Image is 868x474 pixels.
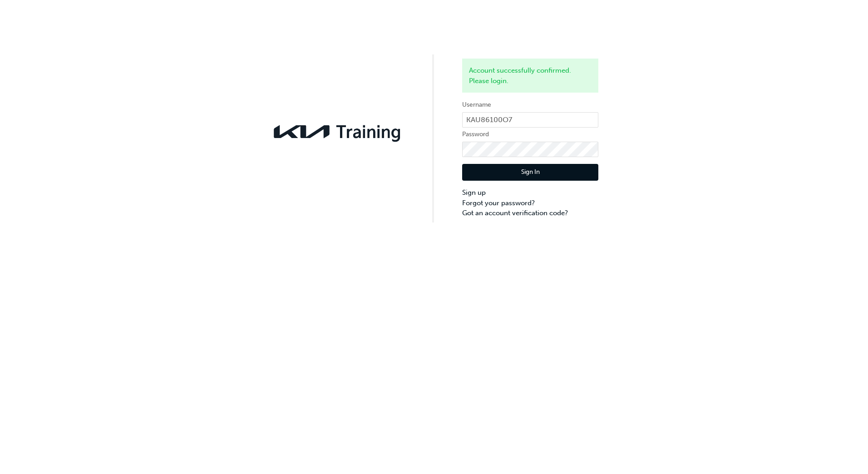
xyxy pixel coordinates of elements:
img: kia-training [270,119,406,144]
input: Username [462,112,598,128]
a: Sign up [462,188,598,198]
label: Username [462,99,598,110]
button: Sign In [462,164,598,181]
a: Got an account verification code? [462,208,598,218]
a: Forgot your password? [462,198,598,208]
div: Account successfully confirmed. Please login. [462,59,598,93]
label: Password [462,129,598,140]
